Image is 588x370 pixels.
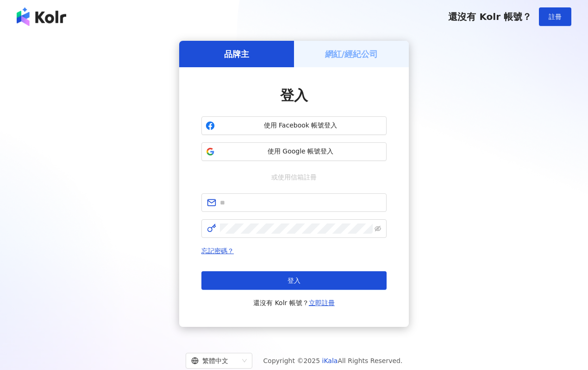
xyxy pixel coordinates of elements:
[263,355,403,366] span: Copyright © 2025 All Rights Reserved.
[17,7,66,26] img: logo
[280,87,308,103] span: 登入
[322,357,338,364] a: iKala
[309,299,335,306] a: 立即註冊
[325,48,378,60] h5: 網紅/經紀公司
[265,172,323,182] span: 或使用信箱註冊
[224,48,249,60] h5: 品牌主
[201,247,234,255] a: 忘記密碼？
[549,13,562,20] span: 註冊
[201,116,387,135] button: 使用 Facebook 帳號登入
[191,353,238,368] div: 繁體中文
[219,121,382,130] span: 使用 Facebook 帳號登入
[288,277,300,284] span: 登入
[201,142,387,161] button: 使用 Google 帳號登入
[375,225,381,232] span: eye-invisible
[201,271,387,290] button: 登入
[219,147,382,156] span: 使用 Google 帳號登入
[448,11,532,22] span: 還沒有 Kolr 帳號？
[253,297,335,308] span: 還沒有 Kolr 帳號？
[539,7,571,26] button: 註冊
